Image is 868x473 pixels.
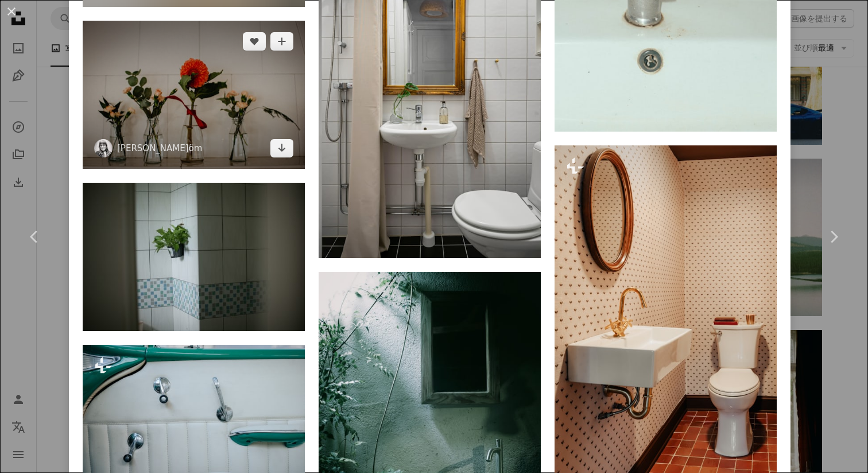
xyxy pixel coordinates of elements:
[555,306,777,317] a: トイレ、洗面台、鏡付きのバスルーム
[83,183,305,331] img: 白い陶磁器の鉢の緑の植物
[83,251,305,262] a: 白い陶磁器の鉢の緑の植物
[243,32,266,51] button: いいね！
[270,139,293,157] a: ダウンロード
[83,90,305,100] a: 花は花瓶に生けられ、棚に並べられています。
[83,21,305,169] img: 花は花瓶に生けられ、棚に並べられています。
[319,86,541,96] a: 洗面台、トイレ、シャワー付きのバスルーム
[799,182,868,292] a: 次へ
[83,413,305,424] a: 車のドアハンドルのクローズアップ
[94,139,113,157] img: Jessica Ullströmのプロフィールを見る
[270,32,293,51] button: コレクションに追加する
[117,143,202,154] a: [PERSON_NAME]öm
[319,433,541,444] a: 工場近くの銀の容器のシンク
